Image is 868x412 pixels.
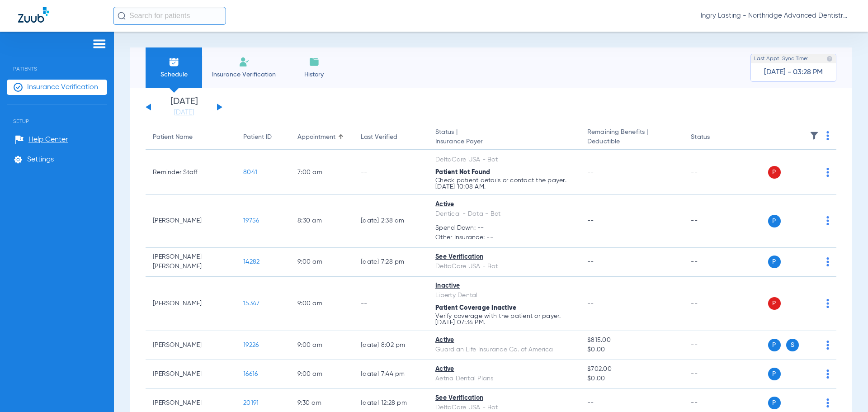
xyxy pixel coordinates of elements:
[243,133,272,142] div: Patient ID
[290,331,354,360] td: 9:00 AM
[243,133,283,142] div: Patient ID
[587,365,676,374] span: $702.00
[118,12,126,20] img: Search Icon
[587,400,594,406] span: --
[152,70,195,79] span: Schedule
[826,56,833,62] img: last sync help info
[435,137,573,147] span: Insurance Payer
[146,331,236,360] td: [PERSON_NAME]
[354,248,428,277] td: [DATE] 7:28 PM
[239,57,250,67] img: Manual Insurance Verification
[354,195,428,248] td: [DATE] 2:38 AM
[435,177,573,190] p: Check patient details or contact the payer. [DATE] 10:08 AM.
[768,215,781,227] span: P
[243,342,259,348] span: 19226
[768,339,781,351] span: P
[684,248,745,277] td: --
[297,133,346,142] div: Appointment
[826,299,829,308] img: group-dot-blue.svg
[292,70,335,79] span: History
[27,83,98,92] span: Insurance Verification
[768,166,781,179] span: P
[7,52,107,72] span: Patients
[290,360,354,389] td: 9:00 AM
[684,195,745,248] td: --
[309,57,320,67] img: History
[435,281,573,291] div: Inactive
[354,150,428,195] td: --
[361,133,421,142] div: Last Verified
[435,262,573,271] div: DeltaCare USA - Bot
[684,277,745,331] td: --
[826,257,829,266] img: group-dot-blue.svg
[435,336,573,345] div: Active
[587,374,676,384] span: $0.00
[435,169,490,175] span: Patient Not Found
[768,397,781,409] span: P
[243,300,259,307] span: 15347
[580,125,684,150] th: Remaining Benefits |
[27,155,54,164] span: Settings
[354,277,428,331] td: --
[243,218,259,224] span: 19756
[587,218,594,224] span: --
[587,137,676,147] span: Deductible
[435,365,573,374] div: Active
[826,131,829,140] img: group-dot-blue.svg
[354,331,428,360] td: [DATE] 8:02 PM
[826,168,829,177] img: group-dot-blue.svg
[15,135,68,144] a: Help Center
[754,54,808,63] span: Last Appt. Sync Time:
[290,195,354,248] td: 8:30 AM
[153,133,193,142] div: Patient Name
[435,345,573,355] div: Guardian Life Insurance Co. of America
[243,259,259,265] span: 14282
[146,248,236,277] td: [PERSON_NAME] [PERSON_NAME]
[435,313,573,326] p: Verify coverage with the patient or payer. [DATE] 07:34 PM.
[826,216,829,225] img: group-dot-blue.svg
[7,104,107,124] span: Setup
[243,400,259,406] span: 20191
[157,108,211,117] a: [DATE]
[587,259,594,265] span: --
[428,125,580,150] th: Status |
[146,277,236,331] td: [PERSON_NAME]
[157,97,211,117] li: [DATE]
[146,150,236,195] td: Reminder Staff
[92,38,107,49] img: hamburger-icon
[768,256,781,268] span: P
[768,368,781,380] span: P
[297,133,335,142] div: Appointment
[209,70,279,79] span: Insurance Verification
[684,125,745,150] th: Status
[435,252,573,262] div: See Verification
[146,360,236,389] td: [PERSON_NAME]
[684,360,745,389] td: --
[786,339,799,351] span: S
[810,131,819,140] img: filter.svg
[823,369,868,412] iframe: Chat Widget
[18,7,49,23] img: Zuub Logo
[587,345,676,355] span: $0.00
[290,277,354,331] td: 9:00 AM
[435,223,573,233] span: Spend Down: --
[587,336,676,345] span: $815.00
[587,300,594,307] span: --
[243,169,257,175] span: 8041
[354,360,428,389] td: [DATE] 7:44 PM
[113,7,226,25] input: Search for patients
[587,169,594,175] span: --
[153,133,229,142] div: Patient Name
[290,248,354,277] td: 9:00 AM
[435,374,573,384] div: Aetna Dental Plans
[290,150,354,195] td: 7:00 AM
[435,393,573,403] div: See Verification
[684,150,745,195] td: --
[768,297,781,310] span: P
[28,135,68,144] span: Help Center
[764,68,823,77] span: [DATE] - 03:28 PM
[435,155,573,165] div: DeltaCare USA - Bot
[435,209,573,219] div: Dentical - Data - Bot
[435,200,573,209] div: Active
